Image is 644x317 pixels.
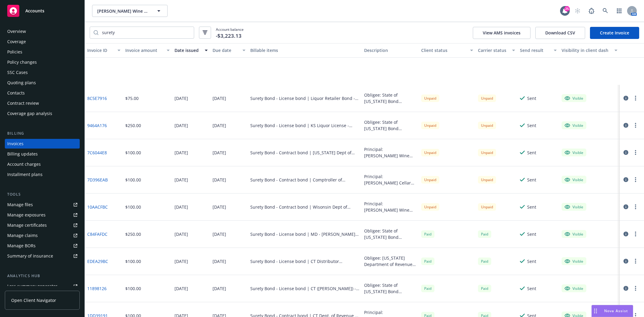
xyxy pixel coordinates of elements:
div: Installment plans [7,170,43,179]
div: Manage exposures [7,210,46,220]
div: Unpaid [421,94,439,102]
a: Installment plans [5,170,80,179]
div: [DATE] [213,285,226,292]
div: [DATE] [213,258,226,264]
div: Carrier status [478,47,508,53]
div: Visible [565,150,583,155]
div: $100.00 [125,204,141,210]
div: $250.00 [125,122,141,129]
button: Visibility in client dash [559,43,620,58]
a: Manage claims [5,231,80,240]
span: Paid [421,230,434,238]
a: Account charges [5,159,80,169]
a: C84FAFDC [87,231,107,237]
div: [DATE] [175,149,188,156]
a: Search [599,5,611,17]
div: Invoice amount [125,47,163,53]
a: Create Invoice [590,27,639,39]
span: Nova Assist [604,308,628,313]
div: $75.00 [125,95,139,101]
button: Invoice amount [123,43,172,58]
a: Overview [5,27,80,36]
div: Policies [7,47,22,57]
div: 25 [564,6,570,11]
div: Manage BORs [7,241,36,251]
div: Visible [565,258,583,264]
a: EDEA29BC [87,258,108,264]
a: Manage files [5,200,80,210]
div: Surety Bond - License bond | Liquor Retailer Bond - 107690377 [250,95,359,101]
div: Manage claims [7,231,38,240]
div: Paid [421,258,434,265]
div: Unpaid [421,203,439,211]
div: Client status [421,47,467,53]
a: Manage exposures [5,210,80,220]
button: Date issued [172,43,210,58]
div: Sent [527,231,536,237]
a: Switch app [613,5,625,17]
div: Due date [213,47,239,53]
div: Surety Bond - Contract bond | [US_STATE] Dept of Revenue - 107888407 [250,149,359,156]
div: [DATE] [213,149,226,156]
div: Coverage gap analysis [7,109,52,118]
a: Invoices [5,139,80,149]
div: Paid [478,230,491,238]
div: $100.00 [125,177,141,183]
a: 9464A176 [87,122,107,129]
a: 10AACFBC [87,204,108,210]
div: Obligee: State of [US_STATE] Bond Amount: $750.00 Special Order Shipping License Principal: [PERS... [364,119,416,132]
div: Sent [527,177,536,183]
div: Contacts [7,88,25,98]
a: Contacts [5,88,80,98]
a: Manage certificates [5,220,80,230]
button: View AMS invoices [473,27,530,39]
span: Paid [421,285,434,292]
div: [DATE] [175,122,188,129]
div: Analytics hub [5,273,80,279]
button: Description [362,43,419,58]
div: Paid [478,285,491,292]
div: Unpaid [421,122,439,129]
div: Obligee: State of [US_STATE] Bond Amount: $1,000 Liquor Retailer Bond Principal: [PERSON_NAME] Pr... [364,92,416,104]
span: [PERSON_NAME] Wine Estates LLC [97,8,149,14]
div: Loss summary generator [7,281,57,291]
span: Account balance [216,27,244,38]
div: Tools [5,191,80,197]
span: Open Client Navigator [11,297,56,303]
a: 7D396EAB [87,177,108,183]
button: Due date [210,43,248,58]
div: Unpaid [478,122,496,129]
a: Quoting plans [5,78,80,88]
a: Summary of insurance [5,251,80,261]
div: Invoices [7,139,24,149]
a: Policy changes [5,57,80,67]
div: Sent [527,258,536,264]
a: Billing updates [5,149,80,159]
div: Sent [527,149,536,156]
div: [DATE] [213,231,226,237]
a: Accounts [5,2,80,19]
div: Description [364,47,416,53]
button: Billable items [248,43,362,58]
div: Sent [527,285,536,292]
div: [DATE] [175,204,188,210]
div: Sent [527,204,536,210]
div: Unpaid [421,149,439,156]
div: Drag to move [592,305,599,317]
div: Unpaid [478,176,496,184]
div: Sent [527,95,536,101]
div: Obligee: State of [US_STATE] Bond Amount: $1,000 Direct Wine Shipper Bond Principal: [PERSON_NAME... [364,228,416,240]
div: Visible [565,123,583,128]
svg: Search [94,30,98,35]
div: Date issued [175,47,201,53]
div: Policy changes [7,57,37,67]
div: Quoting plans [7,78,36,88]
div: [DATE] [175,258,188,264]
span: Accounts [25,8,44,13]
button: Invoice ID [85,43,123,58]
div: Billing updates [7,149,38,159]
div: [DATE] [213,122,226,129]
div: Paid [478,258,491,265]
